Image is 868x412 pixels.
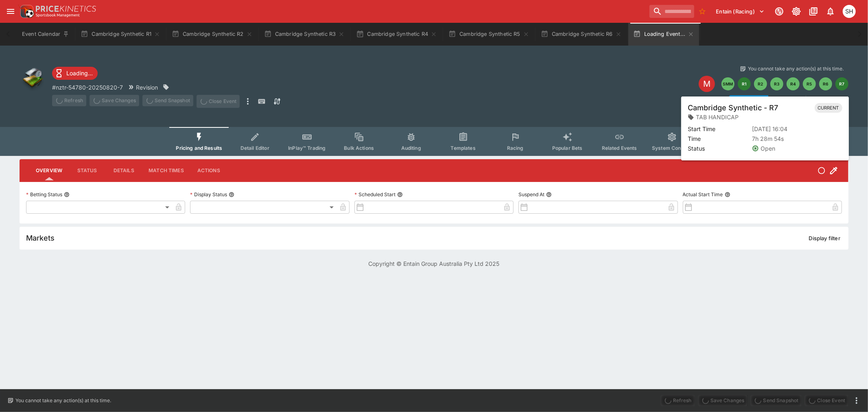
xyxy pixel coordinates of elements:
[722,77,735,90] button: SMM
[536,23,627,46] button: Cambridge Synthetic R6
[259,23,350,46] button: Cambridge Synthetic R3
[243,95,253,108] button: more
[770,77,783,90] button: R3
[190,161,227,180] button: Actions
[743,97,765,106] p: Overtype
[852,396,861,405] button: more
[789,4,804,19] button: Toggle light/dark mode
[176,145,222,151] span: Pricing and Results
[105,161,142,180] button: Details
[344,145,374,151] span: Bulk Actions
[142,161,190,180] button: Match Times
[167,23,258,46] button: Cambridge Synthetic R2
[241,145,269,151] span: Detail Editor
[76,23,165,46] button: Cambridge Synthetic R1
[803,77,816,90] button: R5
[683,191,723,198] p: Actual Start Time
[602,145,637,151] span: Related Events
[819,97,845,106] p: Auto-Save
[18,3,34,20] img: PriceKinetics Logo
[36,13,80,17] img: Sportsbook Management
[738,77,751,90] button: R1
[804,232,845,245] button: Display filter
[840,2,858,20] button: Scott Hunt
[806,4,821,19] button: Documentation
[20,65,46,91] img: other.png
[3,4,18,19] button: open drawer
[36,6,96,12] img: PriceKinetics
[69,161,105,180] button: Status
[781,97,802,106] p: Override
[26,233,55,243] h5: Markets
[722,77,848,90] nav: pagination navigation
[507,145,524,151] span: Racing
[17,23,74,46] button: Event Calendar
[711,5,770,18] button: Select Tenant
[843,5,856,18] div: Scott Hunt
[190,191,227,198] p: Display Status
[729,95,848,108] div: Start From
[169,127,698,156] div: Event type filters
[136,83,158,92] p: Revision
[66,69,93,77] p: Loading...
[787,77,800,90] button: R4
[552,145,583,151] span: Popular Bets
[652,145,692,151] span: System Controls
[628,23,700,46] button: Loading Event...
[451,145,476,151] span: Templates
[15,397,111,404] p: You cannot take any action(s) at this time.
[748,65,844,72] p: You cannot take any action(s) at this time.
[52,83,123,92] p: Copy To Clipboard
[772,4,787,19] button: Connected to PK
[649,5,694,18] input: search
[354,191,396,198] p: Scheduled Start
[444,23,534,46] button: Cambridge Synthetic R5
[696,5,709,18] button: No Bookmarks
[351,23,442,46] button: Cambridge Synthetic R4
[699,76,715,92] div: Edit Meeting
[29,161,69,180] button: Overview
[401,145,421,151] span: Auditing
[26,191,62,198] p: Betting Status
[819,77,832,90] button: R6
[754,77,767,90] button: R2
[835,77,848,90] button: R7
[823,4,838,19] button: Notifications
[518,191,544,198] p: Suspend At
[288,145,326,151] span: InPlay™ Trading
